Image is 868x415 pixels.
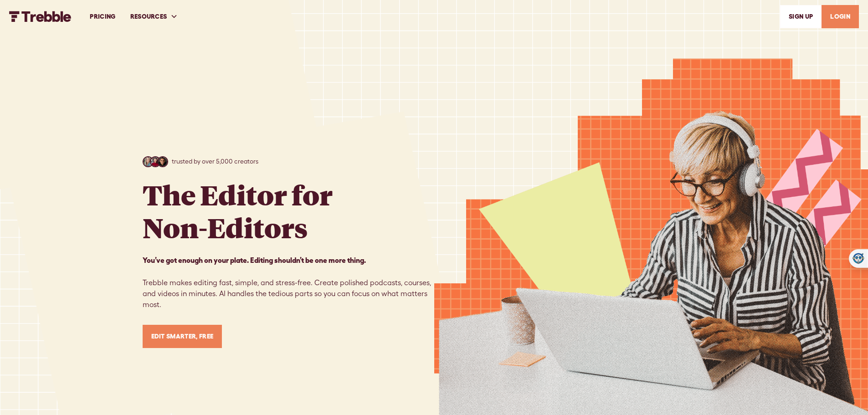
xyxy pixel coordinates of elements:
[9,11,72,22] img: Trebble FM Logo
[780,5,822,28] a: SIGn UP
[172,157,258,166] p: trusted by over 5,000 creators
[143,256,366,264] strong: You’ve got enough on your plate. Editing shouldn’t be one more thing. ‍
[143,178,333,244] h1: The Editor for Non-Editors
[130,12,167,21] div: RESOURCES
[822,5,859,28] a: LOGIN
[9,11,72,22] a: home
[123,1,185,32] div: RESOURCES
[82,1,123,32] a: PRICING
[143,325,222,348] a: Edit Smarter, Free
[143,255,434,310] p: Trebble makes editing fast, simple, and stress-free. Create polished podcasts, courses, and video...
